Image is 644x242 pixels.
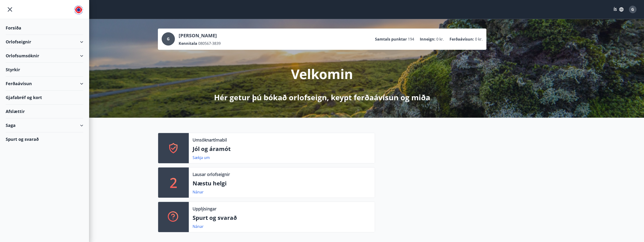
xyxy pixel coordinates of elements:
div: Orlofsumsóknir [6,49,83,63]
p: 2 [170,174,177,192]
span: 080567-3839 [198,41,221,46]
p: Kennitala [179,41,197,46]
p: Ferðaávísun : [450,37,474,42]
div: Saga [6,118,83,132]
span: G [167,36,170,42]
p: Næstu helgi [193,179,371,187]
p: Umsóknartímabil [193,137,227,143]
a: Nánar [193,224,204,229]
p: Spurt og svarað [193,214,371,222]
button: G [627,4,638,15]
p: Lausar orlofseignir [193,171,230,177]
button: menu [6,5,14,14]
a: Sækja um [193,155,210,160]
span: 194 [408,37,414,42]
span: 0 kr. [475,37,483,42]
p: [PERSON_NAME] [179,32,221,39]
p: Velkomin [291,65,353,83]
span: 0 kr. [436,37,444,42]
p: Jól og áramót [193,145,371,153]
div: Orlofseignir [6,35,83,49]
p: Hér getur þú bókað orlofseign, keypt ferðaávísun og miða [214,92,430,103]
div: Gjafabréf og kort [6,91,83,104]
img: union_logo [74,5,83,15]
div: Styrkir [6,63,83,77]
span: G [631,7,634,12]
div: Spurt og svarað [6,132,83,146]
p: Samtals punktar [375,37,407,42]
a: Nánar [193,189,204,195]
p: Inneign : [420,37,435,42]
div: Ferðaávísun [6,77,83,91]
div: Afslættir [6,104,83,118]
p: Upplýsingar [193,206,216,212]
button: ÍS [611,5,626,14]
div: Forsíða [6,21,83,35]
